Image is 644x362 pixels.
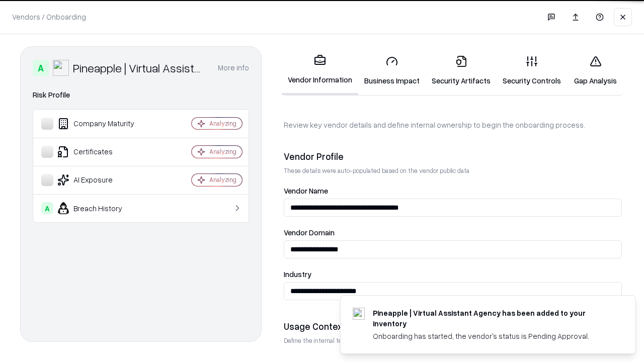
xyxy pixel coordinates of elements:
[41,118,162,130] div: Company Maturity
[209,175,236,184] div: Analyzing
[284,150,622,162] div: Vendor Profile
[426,47,497,94] a: Security Artifacts
[12,12,86,22] p: Vendors / Onboarding
[41,202,53,214] div: A
[497,47,567,94] a: Security Controls
[73,60,206,76] div: Pineapple | Virtual Assistant Agency
[284,336,622,345] p: Define the internal team and reason for using this vendor. This helps assess business relevance a...
[284,229,622,236] label: Vendor Domain
[284,166,622,175] p: These details were auto-populated based on the vendor public data
[218,59,249,77] button: More info
[41,174,162,186] div: AI Exposure
[373,308,611,329] div: Pineapple | Virtual Assistant Agency has been added to your inventory
[373,331,611,341] div: Onboarding has started, the vendor's status is Pending Approval.
[33,89,249,101] div: Risk Profile
[284,187,622,195] label: Vendor Name
[209,147,236,156] div: Analyzing
[284,320,622,332] div: Usage Context
[358,47,426,94] a: Business Impact
[567,47,624,94] a: Gap Analysis
[41,202,162,214] div: Breach History
[33,60,49,76] div: A
[284,270,622,278] label: Industry
[209,119,236,128] div: Analyzing
[353,308,365,320] img: trypineapple.com
[41,146,162,158] div: Certificates
[284,120,622,130] p: Review key vendor details and define internal ownership to begin the onboarding process.
[53,60,69,76] img: Pineapple | Virtual Assistant Agency
[282,46,358,95] a: Vendor Information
